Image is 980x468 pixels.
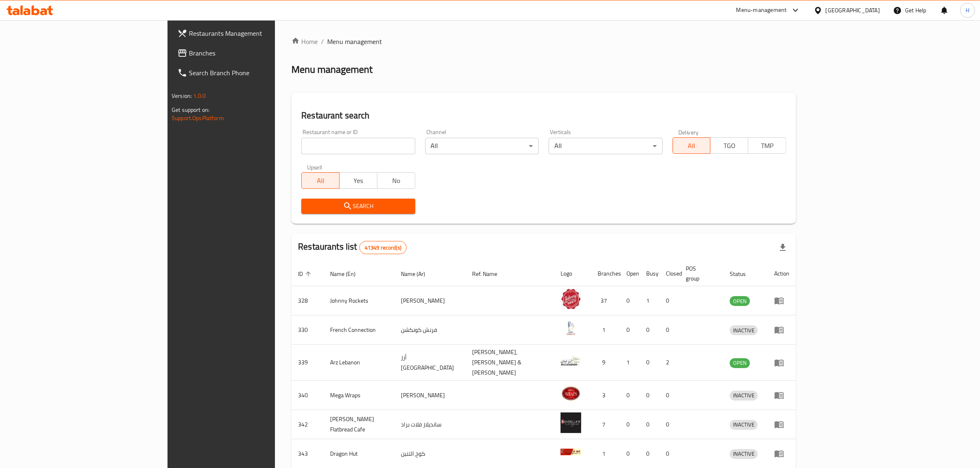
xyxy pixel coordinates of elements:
[394,345,466,381] td: أرز [GEOGRAPHIC_DATA]
[172,113,224,123] a: Support.OpsPlatform
[171,23,331,43] a: Restaurants Management
[774,296,789,306] div: Menu
[324,381,394,410] td: Mega Wraps
[172,90,192,101] span: Version:
[381,175,412,187] span: No
[752,140,783,152] span: TMP
[730,296,750,306] div: OPEN
[324,410,394,439] td: [PERSON_NAME] Flatbread Cafe
[561,318,581,338] img: French Connection
[591,261,620,286] th: Branches
[591,315,620,345] td: 1
[710,137,748,154] button: TGO
[659,410,679,439] td: 0
[561,351,581,371] img: Arz Lebanon
[327,37,382,46] span: Menu management
[640,315,659,345] td: 0
[673,137,711,154] button: All
[768,261,796,286] th: Action
[425,138,539,154] div: All
[473,269,508,279] span: Ref. Name
[730,358,750,368] span: OPEN
[591,381,620,410] td: 3
[171,43,331,63] a: Branches
[189,68,325,78] span: Search Branch Phone
[620,315,640,345] td: 0
[301,172,340,189] button: All
[394,286,466,315] td: [PERSON_NAME]
[193,90,206,101] span: 1.0.0
[730,358,750,368] div: OPEN
[591,410,620,439] td: 7
[748,137,786,154] button: TMP
[394,315,466,345] td: فرنش كونكشن
[676,140,708,152] span: All
[401,269,436,279] span: Name (Ar)
[659,315,679,345] td: 0
[171,63,331,83] a: Search Branch Phone
[394,381,466,410] td: [PERSON_NAME]
[549,138,662,154] div: All
[640,261,659,286] th: Busy
[659,381,679,410] td: 0
[659,286,679,315] td: 0
[773,238,793,257] div: Export file
[360,244,406,252] span: 41349 record(s)
[324,345,394,381] td: Arz Lebanon
[714,140,745,152] span: TGO
[307,164,322,170] label: Upsell
[640,410,659,439] td: 0
[308,201,408,211] span: Search
[659,261,679,286] th: Closed
[774,325,789,335] div: Menu
[774,390,789,400] div: Menu
[730,297,750,306] span: OPEN
[291,63,372,76] h2: Menu management
[640,286,659,315] td: 1
[301,199,415,214] button: Search
[466,345,554,381] td: [PERSON_NAME],[PERSON_NAME] & [PERSON_NAME]
[730,449,758,459] div: INACTIVE
[774,358,789,368] div: Menu
[966,6,969,15] span: H
[291,37,796,46] nav: breadcrumb
[343,175,374,187] span: Yes
[561,442,581,462] img: Dragon Hut
[620,261,640,286] th: Open
[730,420,758,429] span: INACTIVE
[298,241,407,254] h2: Restaurants list
[640,381,659,410] td: 0
[339,172,377,189] button: Yes
[730,391,758,400] span: INACTIVE
[730,269,757,279] span: Status
[730,391,758,401] div: INACTIVE
[305,175,336,187] span: All
[620,286,640,315] td: 0
[736,5,787,15] div: Menu-management
[774,419,789,429] div: Menu
[730,449,758,459] span: INACTIVE
[640,345,659,381] td: 0
[377,172,415,189] button: No
[330,269,366,279] span: Name (En)
[561,412,581,433] img: Sandella's Flatbread Cafe
[301,138,415,154] input: Search for restaurant name or ID..
[620,345,640,381] td: 1
[591,345,620,381] td: 9
[189,28,325,38] span: Restaurants Management
[554,261,591,286] th: Logo
[620,410,640,439] td: 0
[678,129,699,135] label: Delivery
[324,315,394,345] td: French Connection
[591,286,620,315] td: 37
[172,104,210,115] span: Get support on:
[620,381,640,410] td: 0
[774,449,789,459] div: Menu
[301,109,786,122] h2: Restaurant search
[730,326,758,335] span: INACTIVE
[394,410,466,439] td: سانديلاز فلات براد
[324,286,394,315] td: Johnny Rockets
[189,48,325,58] span: Branches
